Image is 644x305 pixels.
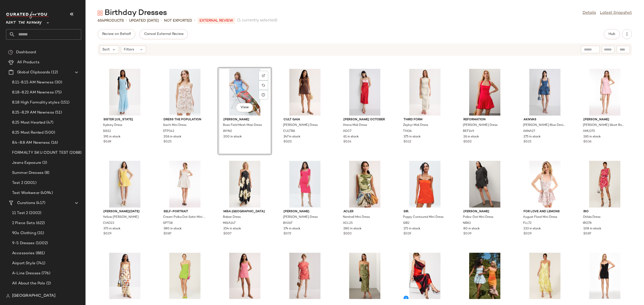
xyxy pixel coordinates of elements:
span: 247 in stock [284,135,300,139]
img: svg%3e [98,11,103,16]
span: Jeans Exposure [12,160,41,166]
span: 108 in stock [583,227,601,231]
span: SIS12 [103,129,111,134]
span: (51) [54,110,62,116]
span: DTP142 [163,129,174,134]
span: $0.14 [343,140,351,144]
img: IRO78.jpg [579,161,630,208]
a: Details [583,10,596,16]
span: View [240,106,249,110]
span: Sachi Mini Dress [163,123,186,128]
span: Raban Dress [223,215,241,220]
span: 9-5 Dresses [12,240,35,246]
img: DTP142.jpg [159,69,210,116]
span: 2 Piece Sets [12,220,35,226]
span: AOC7 [343,129,351,134]
span: $0.87 [164,232,171,236]
img: svg%3e [8,50,13,55]
p: updated [DATE] [129,18,159,23]
img: REF149.jpg [459,69,510,116]
img: BH267.jpg [279,161,330,208]
span: All Jeans [12,291,29,296]
span: 233 in stock [524,227,541,231]
span: $0.02 [463,140,472,144]
span: (31) [36,230,44,236]
span: 26 in stock [463,135,479,139]
span: Test Workwear [12,190,39,196]
span: 206 in stock [164,135,181,139]
span: (524) [29,291,39,296]
span: (47) [45,120,53,126]
span: THI36 [403,129,412,134]
span: $0.36 [583,140,591,144]
span: [PERSON_NAME][DATE] [103,210,146,214]
span: Sister [US_STATE] [103,118,146,122]
span: (4094) [39,190,53,196]
img: WYN2.jpg [219,69,270,116]
span: FORMALTY SKU COUNT TEST [12,150,68,156]
span: (16) [50,140,58,146]
span: $0.72 [284,232,291,236]
img: MISA147.jpg [219,161,270,208]
span: • [126,18,127,24]
img: svg%3e [262,84,265,87]
span: AKNA27 [523,129,535,134]
span: NR82 [463,221,471,226]
span: Dashboard [16,49,36,55]
button: Hub [604,29,620,39]
span: CIAO23 [103,221,114,226]
span: 173 in stock [404,227,420,231]
span: 8.25-8.29 AM Newness [12,110,54,116]
span: A-Line Dresses [12,271,41,276]
span: 275 in stock [524,135,541,139]
button: View [236,103,253,112]
span: Dress The Population [164,118,206,122]
img: OOO5.jpg [279,253,330,299]
span: WYN2 [223,129,232,134]
span: Sort [102,47,110,52]
span: August Floral Mini Dress [523,215,557,220]
img: THI36.jpg [399,69,450,116]
img: AOC7.jpg [339,69,390,116]
p: Not Exported [164,18,192,23]
img: REF135.jpg [339,253,390,299]
span: Test 2 [12,180,23,186]
span: Atena Midi Dress [343,123,367,128]
span: [PERSON_NAME] Skort Romper [583,123,626,128]
div: Products [98,18,124,23]
span: For Love and Lemons [524,210,566,214]
span: MISA [GEOGRAPHIC_DATA] [223,210,266,214]
span: SIR2 [403,221,410,226]
img: svg%3e [262,74,265,77]
span: SIR. [404,210,446,214]
span: (1002) [35,240,48,246]
span: [PERSON_NAME] Dress [283,123,318,128]
span: $0.29 [103,232,111,236]
span: • [194,18,195,24]
span: Cream Polka Dot Satin Mini Dress [163,215,206,220]
span: Cancel External Review [144,32,183,36]
img: svg%3e [6,294,10,298]
span: Accessories [12,250,35,256]
span: (2001) [23,180,36,186]
span: (2002) [28,210,41,216]
span: $0.12 [404,140,411,144]
span: IRO78 [583,221,592,226]
span: Global Clipboards [17,70,50,75]
span: 265 in stock [583,135,601,139]
span: [PERSON_NAME] [463,210,506,214]
img: cfy_white_logo.C9jOOHJF.svg [6,12,49,19]
span: Reformation [463,118,506,122]
span: Sydney Dress [103,123,122,128]
img: SIS1.jpg [219,253,270,299]
span: Airport Style [12,261,35,266]
span: [PERSON_NAME] Dress [463,123,498,128]
span: THIRD FORM [404,118,446,122]
span: REF149 [463,129,474,134]
span: (75) [54,90,62,95]
span: 8.18-8.22 AM Newness [12,90,54,95]
span: Review on Behalf [102,32,131,36]
img: SIR2.jpg [399,161,450,208]
span: • [161,18,162,24]
span: 380 in stock [164,227,182,231]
